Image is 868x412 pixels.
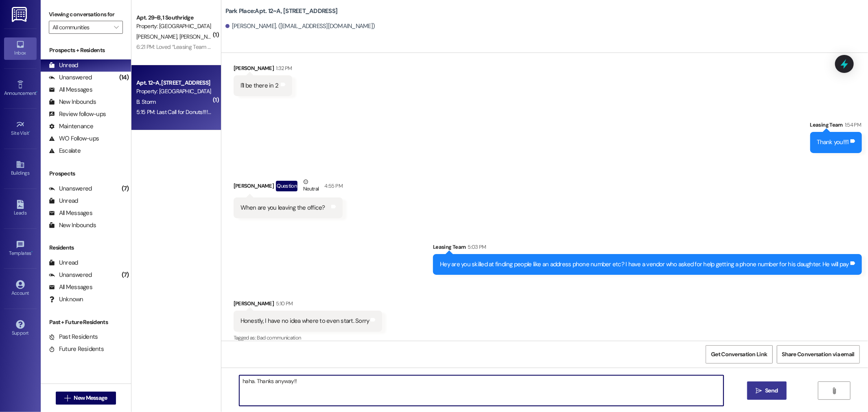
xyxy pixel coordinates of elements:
div: Review follow-ups [49,110,106,118]
i:  [64,395,70,401]
a: Account [4,278,37,300]
div: [PERSON_NAME] [234,299,383,311]
button: New Message [56,392,116,405]
span: [PERSON_NAME] [179,33,222,40]
div: [PERSON_NAME] [234,178,343,197]
span: • [31,249,33,255]
a: Support [4,318,37,340]
span: Bad communication [257,334,301,341]
div: [PERSON_NAME]. ([EMAIL_ADDRESS][DOMAIN_NAME]) [225,22,375,31]
div: Hey are you skilled at finding people like an address phone number etc? I have a vendor who asked... [440,260,849,269]
div: WO Follow-ups [49,134,99,143]
div: Property: [GEOGRAPHIC_DATA] [136,22,212,31]
div: 5:03 PM [466,243,486,251]
div: Apt. 12~A, [STREET_ADDRESS] [136,79,212,87]
i:  [114,24,118,31]
a: Templates • [4,238,37,260]
div: Past + Future Residents [41,318,131,327]
button: Send [747,381,787,400]
i:  [756,388,762,394]
div: When are you leaving the office? [241,204,325,212]
a: Site Visit • [4,118,37,140]
span: Send [765,386,778,395]
a: Inbox [4,37,37,59]
div: Unknown [49,295,83,304]
label: Viewing conversations for [49,8,123,21]
div: All Messages [49,85,92,94]
div: Unanswered [49,271,92,279]
span: • [36,89,37,95]
div: New Inbounds [49,98,96,106]
img: ResiDesk Logo [12,7,28,22]
div: All Messages [49,209,92,217]
a: Leads [4,197,37,219]
div: Unanswered [49,73,92,82]
div: Tagged as: [234,332,383,344]
div: Thank you!!!1 [817,138,849,147]
div: New Inbounds [49,221,96,230]
div: Honestly, I have no idea where to even start. Sorry [241,317,370,325]
div: (7) [120,182,131,195]
div: Past Residents [49,333,98,341]
button: Get Conversation Link [706,345,772,364]
div: Property: [GEOGRAPHIC_DATA] [136,87,212,96]
input: All communities [52,21,110,34]
div: 5:10 PM [274,299,293,308]
div: Future Residents [49,345,104,353]
div: Residents [41,243,131,252]
div: Apt. 29~B, 1 Southridge [136,13,212,22]
div: Neutral [302,178,320,195]
div: Escalate [49,147,81,155]
b: Park Place: Apt. 12~A, [STREET_ADDRESS] [225,7,338,15]
div: Prospects + Residents [41,46,131,55]
span: [PERSON_NAME] [136,33,179,40]
div: (7) [120,269,131,281]
button: Share Conversation via email [777,345,860,364]
span: Get Conversation Link [711,350,767,359]
textarea: haha. Thanks anyway!! [239,375,724,406]
div: 4:55 PM [323,182,343,190]
span: Share Conversation via email [782,350,855,359]
div: Leasing Team [810,121,862,132]
div: [PERSON_NAME] [234,64,292,75]
div: Unread [49,259,78,267]
div: Unread [49,197,78,205]
div: Prospects [41,169,131,178]
div: 1:32 PM [274,64,292,72]
div: Question [276,181,297,191]
span: New Message [74,394,107,402]
div: 1:54 PM [843,121,861,129]
div: Unread [49,61,78,70]
div: Leasing Team [433,243,862,254]
div: I'll be there in 2 [241,81,279,90]
span: B. Storm [136,98,155,105]
div: (14) [117,71,131,84]
div: Maintenance [49,122,94,131]
div: All Messages [49,283,92,291]
i:  [831,388,837,394]
span: • [29,129,31,135]
a: Buildings [4,158,37,180]
div: Unanswered [49,184,92,193]
div: 5:15 PM: Last Call for Donuts!!!!❤️❤️ [136,108,221,116]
